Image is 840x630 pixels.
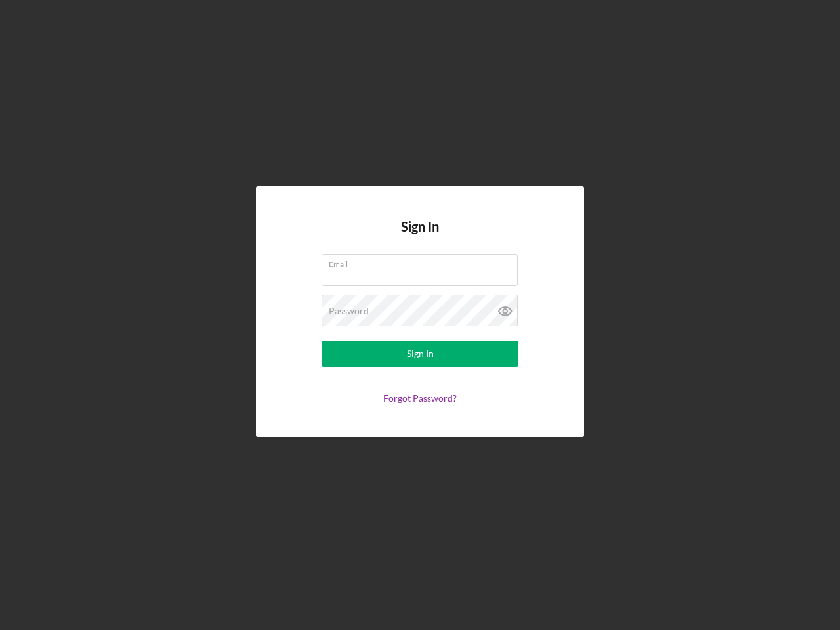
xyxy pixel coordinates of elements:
div: Sign In [407,341,434,367]
a: Forgot Password? [383,392,457,404]
label: Email [329,255,518,269]
label: Password [329,306,369,316]
button: Sign In [322,341,518,367]
h4: Sign In [401,219,439,254]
